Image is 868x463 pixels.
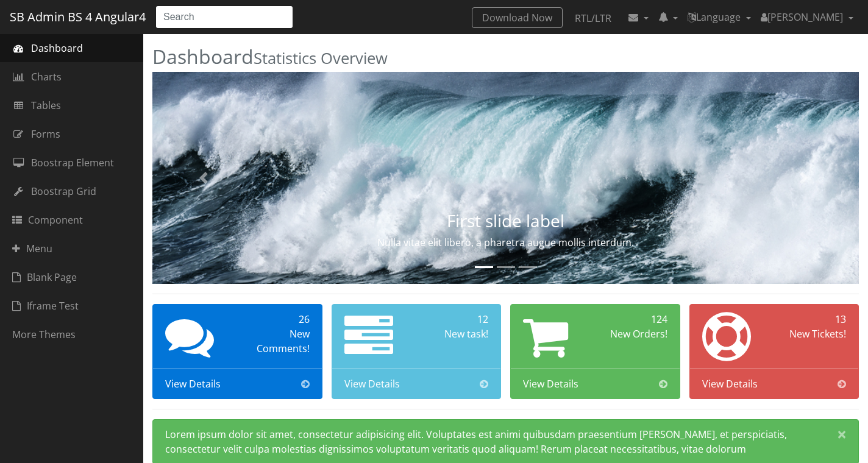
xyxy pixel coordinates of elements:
[472,7,563,28] a: Download Now
[825,420,858,449] button: Close
[165,376,221,391] span: View Details
[683,5,756,29] a: Language
[344,376,400,391] span: View Details
[242,312,310,327] div: 26
[421,327,488,341] div: New task!
[838,426,846,442] span: ×
[565,7,621,29] a: RTL/LTR
[756,5,858,29] a: [PERSON_NAME]
[155,5,293,29] input: Search
[702,376,758,391] span: View Details
[258,235,753,250] p: Nulla vitae elit libero, a pharetra augue mollis interdum.
[523,376,578,391] span: View Details
[152,72,859,284] img: Random first slide
[152,46,859,67] h2: Dashboard
[258,211,753,230] h3: First slide label
[778,312,846,327] div: 13
[10,5,146,29] a: SB Admin BS 4 Angular4
[778,327,846,341] div: New Tickets!
[254,48,388,69] small: Statistics Overview
[600,327,667,341] div: New Orders!
[600,312,667,327] div: 124
[242,327,310,356] div: New Comments!
[12,241,52,256] span: Menu
[421,312,488,327] div: 12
